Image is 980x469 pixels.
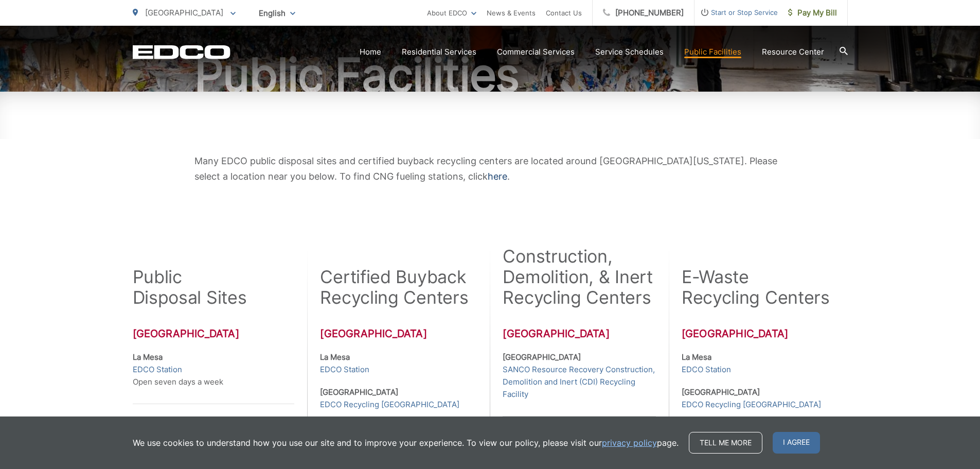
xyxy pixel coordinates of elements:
p: Open seven days a week [133,351,295,388]
a: Tell me more [689,432,762,454]
h3: [GEOGRAPHIC_DATA] [133,404,295,431]
a: Contact Us [546,7,582,19]
strong: [GEOGRAPHIC_DATA] [320,387,398,397]
a: here [488,169,507,184]
a: EDCO Station [682,363,731,376]
a: About EDCO [427,7,476,19]
strong: La Mesa [133,352,163,362]
strong: La Mesa [682,352,711,362]
span: Many EDCO public disposal sites and certified buyback recycling centers are located around [GEOGR... [194,155,777,182]
h3: [GEOGRAPHIC_DATA] [503,327,655,340]
h3: [GEOGRAPHIC_DATA] [503,416,655,443]
span: [GEOGRAPHIC_DATA] [145,8,223,18]
a: privacy policy [602,437,657,449]
strong: [GEOGRAPHIC_DATA] [503,352,581,362]
span: Pay My Bill [788,7,837,19]
a: EDCD logo. Return to the homepage. [133,45,230,59]
strong: [GEOGRAPHIC_DATA] [682,387,760,397]
h3: [GEOGRAPHIC_DATA] [320,327,469,340]
span: English [251,4,303,22]
a: EDCO Recycling [GEOGRAPHIC_DATA] [320,398,459,411]
h3: [GEOGRAPHIC_DATA] [682,327,847,340]
p: We use cookies to understand how you use our site and to improve your experience. To view our pol... [133,437,679,449]
a: Commercial Services [497,46,575,58]
h2: Public Disposal Sites [133,267,247,308]
h2: Certified Buyback Recycling Centers [320,267,469,308]
a: EDCO Station [320,363,369,376]
a: Home [360,46,381,58]
a: SANCO Resource Recovery Construction, Demolition and Inert (CDI) Recycling Facility [503,363,655,401]
h2: Construction, Demolition, & Inert Recycling Centers [503,246,655,308]
h2: E-Waste Recycling Centers [682,267,830,308]
a: EDCO Recycling [GEOGRAPHIC_DATA] [682,398,821,411]
a: EDCO Station [133,363,182,376]
a: News & Events [487,7,536,19]
a: Resource Center [762,46,824,58]
h3: [GEOGRAPHIC_DATA] [133,327,295,340]
a: Public Facilities [684,46,741,58]
a: Residential Services [402,46,476,58]
a: Service Schedules [595,46,664,58]
span: I agree [773,432,820,454]
strong: La Mesa [320,352,350,362]
h1: Public Facilities [133,49,848,101]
